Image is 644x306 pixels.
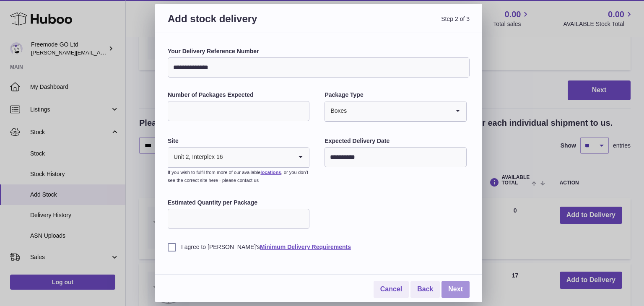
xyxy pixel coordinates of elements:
small: If you wish to fulfil from more of our available , or you don’t see the correct site here - pleas... [168,170,308,183]
span: Step 2 of 3 [319,12,470,35]
a: locations [260,170,281,175]
label: Your Delivery Reference Number [168,47,470,55]
a: Back [410,281,440,298]
span: Boxes [325,101,347,121]
input: Search for option [223,148,293,167]
div: Search for option [168,148,309,168]
a: Next [441,281,470,298]
label: Expected Delivery Date [325,137,466,145]
a: Minimum Delivery Requirements [260,244,351,250]
h3: Add stock delivery [168,12,319,35]
label: Estimated Quantity per Package [168,199,309,207]
label: Package Type [325,91,466,99]
label: Number of Packages Expected [168,91,309,99]
div: Search for option [325,101,466,122]
label: I agree to [PERSON_NAME]'s [168,243,470,251]
span: Unit 2, Interplex 16 [168,148,223,167]
a: Cancel [374,281,409,298]
input: Search for option [347,101,449,121]
label: Site [168,137,309,145]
